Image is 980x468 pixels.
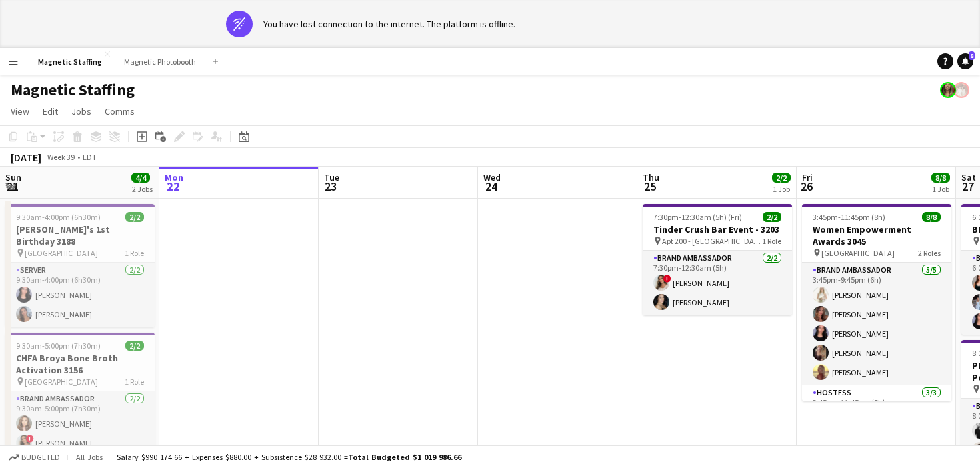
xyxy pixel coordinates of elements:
[641,179,659,194] span: 25
[918,248,941,258] span: 2 Roles
[5,391,155,456] app-card-role: Brand Ambassador2/29:30am-5:00pm (7h30m)[PERSON_NAME]![PERSON_NAME]
[11,105,29,117] span: View
[71,105,91,117] span: Jobs
[99,103,140,120] a: Comms
[762,236,781,246] span: 1 Role
[125,341,144,351] span: 2/2
[131,173,150,183] span: 4/4
[662,236,762,246] span: Apt 200 - [GEOGRAPHIC_DATA]
[117,452,461,462] div: Salary $990 174.66 + Expenses $880.00 + Subsistence $28 932.00 =
[43,105,58,117] span: Edit
[481,179,501,194] span: 24
[7,450,62,465] button: Budgeted
[821,248,895,258] span: [GEOGRAPHIC_DATA]
[813,212,885,222] span: 3:45pm-11:45pm (8h)
[5,263,155,327] app-card-role: Server2/29:30am-4:00pm (6h30m)[PERSON_NAME][PERSON_NAME]
[11,151,41,164] div: [DATE]
[802,204,951,401] app-job-card: 3:45pm-11:45pm (8h)8/8Women Empowerment Awards 3045 [GEOGRAPHIC_DATA]2 RolesBrand Ambassador5/53:...
[11,80,135,100] h1: Magnetic Staffing
[932,184,949,194] div: 1 Job
[957,53,973,69] a: 8
[16,341,101,351] span: 9:30am-5:00pm (7h30m)
[5,333,155,456] app-job-card: 9:30am-5:00pm (7h30m)2/2CHFA Broya Bone Broth Activation 3156 [GEOGRAPHIC_DATA]1 RoleBrand Ambass...
[324,171,339,183] span: Tue
[653,212,742,222] span: 7:30pm-12:30am (5h) (Fri)
[959,179,976,194] span: 27
[802,171,813,183] span: Fri
[163,179,183,194] span: 22
[165,171,183,183] span: Mon
[322,179,339,194] span: 23
[125,212,144,222] span: 2/2
[113,49,207,75] button: Magnetic Photobooth
[5,223,155,247] h3: [PERSON_NAME]'s 1st Birthday 3188
[763,212,781,222] span: 2/2
[27,49,113,75] button: Magnetic Staffing
[931,173,950,183] span: 8/8
[643,223,792,235] h3: Tinder Crush Bar Event - 3203
[125,377,144,387] span: 1 Role
[37,103,63,120] a: Edit
[802,263,951,385] app-card-role: Brand Ambassador5/53:45pm-9:45pm (6h)[PERSON_NAME][PERSON_NAME][PERSON_NAME][PERSON_NAME][PERSON_...
[66,103,97,120] a: Jobs
[5,204,155,327] app-job-card: 9:30am-4:00pm (6h30m)2/2[PERSON_NAME]'s 1st Birthday 3188 [GEOGRAPHIC_DATA]1 RoleServer2/29:30am-...
[800,179,813,194] span: 26
[5,171,21,183] span: Sun
[663,275,671,283] span: !
[16,212,101,222] span: 9:30am-4:00pm (6h30m)
[73,452,105,462] span: All jobs
[348,452,461,462] span: Total Budgeted $1 019 986.66
[773,184,790,194] div: 1 Job
[132,184,153,194] div: 2 Jobs
[25,377,98,387] span: [GEOGRAPHIC_DATA]
[25,248,98,258] span: [GEOGRAPHIC_DATA]
[643,171,659,183] span: Thu
[483,171,501,183] span: Wed
[772,173,791,183] span: 2/2
[922,212,941,222] span: 8/8
[961,171,976,183] span: Sat
[26,435,34,443] span: !
[5,352,155,376] h3: CHFA Broya Bone Broth Activation 3156
[643,204,792,315] app-job-card: 7:30pm-12:30am (5h) (Fri)2/2Tinder Crush Bar Event - 3203 Apt 200 - [GEOGRAPHIC_DATA]1 RoleBrand ...
[21,453,60,462] span: Budgeted
[105,105,135,117] span: Comms
[643,251,792,315] app-card-role: Brand Ambassador2/27:30pm-12:30am (5h)![PERSON_NAME][PERSON_NAME]
[953,82,969,98] app-user-avatar: Kara & Monika
[3,179,21,194] span: 21
[83,152,97,162] div: EDT
[125,248,144,258] span: 1 Role
[802,223,951,247] h3: Women Empowerment Awards 3045
[940,82,956,98] app-user-avatar: Bianca Fantauzzi
[44,152,77,162] span: Week 39
[969,51,975,60] span: 8
[263,18,515,30] div: You have lost connection to the internet. The platform is offline.
[5,103,35,120] a: View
